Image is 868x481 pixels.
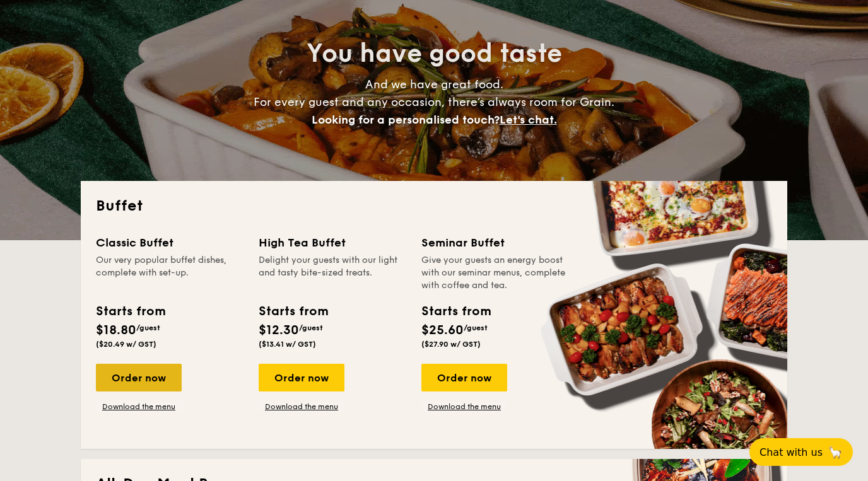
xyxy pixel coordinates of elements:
[96,196,772,216] h2: Buffet
[259,364,344,391] div: Order now
[421,234,569,252] div: Seminar Buffet
[254,78,614,127] span: And we have great food. For every guest and any occasion, there’s always room for Grain.
[421,402,507,412] a: Download the menu
[307,38,562,69] span: You have good taste
[96,254,243,292] div: Our very popular buffet dishes, complete with set-up.
[259,340,316,349] span: ($13.41 w/ GST)
[500,113,557,127] span: Let's chat.
[259,323,299,338] span: $12.30
[259,254,406,292] div: Delight your guests with our light and tasty bite-sized treats.
[96,402,182,412] a: Download the menu
[421,254,569,292] div: Give your guests an energy boost with our seminar menus, complete with coffee and tea.
[96,323,136,338] span: $18.80
[312,113,500,127] span: Looking for a personalised touch?
[96,340,156,349] span: ($20.49 w/ GST)
[299,323,323,332] span: /guest
[828,445,843,460] span: 🦙
[259,402,344,412] a: Download the menu
[421,364,507,391] div: Order now
[259,234,406,252] div: High Tea Buffet
[421,340,481,349] span: ($27.90 w/ GST)
[759,446,823,458] span: Chat with us
[96,302,165,321] div: Starts from
[421,302,490,321] div: Starts from
[96,234,243,252] div: Classic Buffet
[136,323,160,332] span: /guest
[749,438,853,466] button: Chat with us🦙
[464,323,488,332] span: /guest
[259,302,327,321] div: Starts from
[421,323,464,338] span: $25.60
[96,364,182,391] div: Order now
